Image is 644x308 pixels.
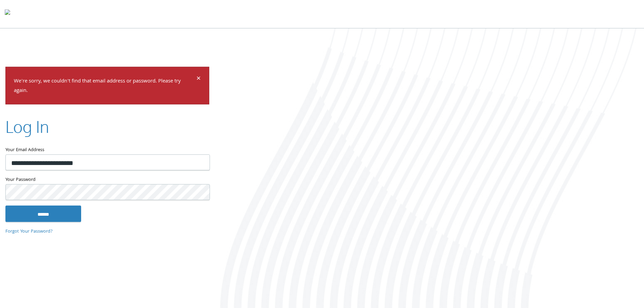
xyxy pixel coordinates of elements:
[196,75,201,83] button: Dismiss alert
[5,176,209,184] label: Your Password
[5,7,10,21] img: todyl-logo-dark.svg
[5,228,53,235] a: Forgot Your Password?
[14,76,195,96] p: We're sorry, we couldn't find that email address or password. Please try again.
[5,115,49,138] h2: Log In
[196,72,201,86] span: ×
